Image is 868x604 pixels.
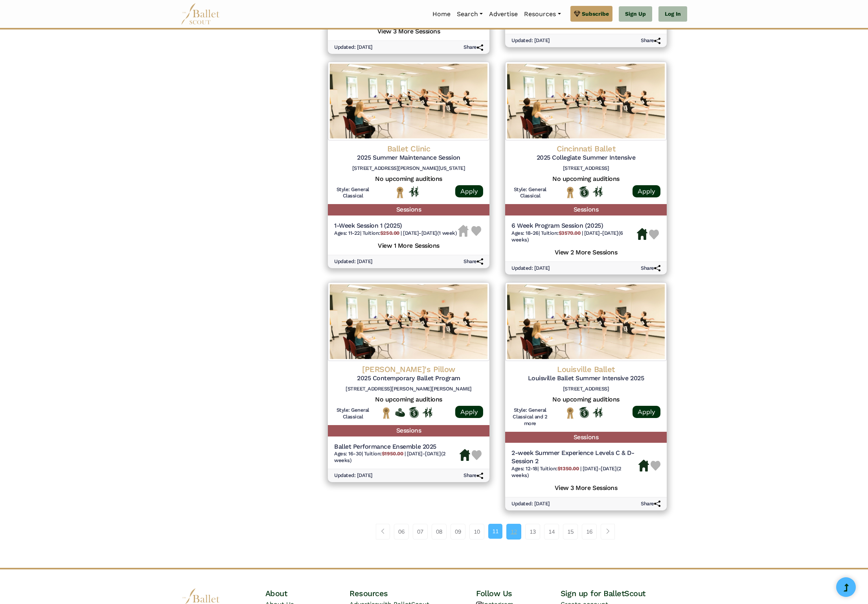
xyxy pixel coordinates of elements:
[334,230,360,236] span: Ages: 11-22
[334,451,446,463] span: [DATE]-[DATE] (2 weeks)
[511,364,660,374] h4: Louisville Ballet
[511,466,622,478] span: [DATE]-[DATE] (2 weeks)
[463,258,483,265] h6: Share
[395,186,405,199] img: National
[328,425,489,436] h5: Sessions
[521,6,564,22] a: Resources
[511,466,638,479] h6: | |
[460,449,470,461] img: Housing Available
[579,186,589,197] img: Offers Scholarship
[544,524,559,540] a: 14
[651,461,660,471] img: Heart
[488,524,502,539] a: 11
[633,185,660,197] a: Apply
[559,230,580,236] b: $3570.00
[334,396,483,404] h5: No upcoming auditions
[394,524,409,540] a: 06
[476,588,561,598] h4: Follow Us
[649,230,659,239] img: Heart
[593,407,603,418] img: In Person
[334,258,373,265] h6: Updated: [DATE]
[364,451,405,457] span: Tuition:
[334,230,457,237] h6: | |
[486,6,521,22] a: Advertise
[334,26,483,36] h5: View 3 More Sessions
[511,501,550,507] h6: Updated: [DATE]
[511,230,623,243] span: [DATE]-[DATE] (6 weeks)
[511,449,638,466] h5: 2-week Summer Experience Levels C & D- Session 2
[429,6,454,22] a: Home
[658,6,687,22] a: Log In
[334,374,483,383] h5: 2025 Contemporary Ballet Program
[511,265,550,272] h6: Updated: [DATE]
[334,175,483,183] h5: No upcoming auditions
[334,407,371,420] h6: Style: General Classical
[455,185,483,197] a: Apply
[409,407,419,418] img: Offers Scholarship
[582,524,597,540] a: 16
[557,466,579,471] b: $1350.00
[619,6,652,22] a: Sign Up
[633,406,660,418] a: Apply
[511,482,660,492] h5: View 3 More Sessions
[334,443,460,451] h5: Ballet Performance Ensemble 2025
[463,472,483,479] h6: Share
[511,374,660,383] h5: Louisville Ballet Summer Intensive 2025
[540,466,580,471] span: Tuition:
[505,432,667,443] h5: Sessions
[451,524,465,540] a: 09
[511,386,660,392] h6: [STREET_ADDRESS]
[565,186,575,199] img: National
[403,230,457,236] span: [DATE]-[DATE] (1 week)
[413,524,428,540] a: 07
[525,524,540,540] a: 13
[511,230,539,236] span: Ages: 18-26
[505,204,667,215] h5: Sessions
[574,9,580,18] img: gem.svg
[334,472,373,479] h6: Updated: [DATE]
[328,282,489,361] img: Logo
[471,226,481,236] img: Heart
[376,524,619,540] nav: Page navigation example
[423,407,432,418] img: In Person
[395,408,405,417] img: Offers Financial Aid
[349,588,476,598] h4: Resources
[561,588,687,598] h4: Sign up for BalletScout
[511,165,660,172] h6: [STREET_ADDRESS]
[469,524,484,540] a: 10
[334,144,483,154] h4: Ballet Clinic
[511,247,660,257] h5: View 2 More Sessions
[641,501,660,507] h6: Share
[511,37,550,44] h6: Updated: [DATE]
[582,9,609,18] span: Subscribe
[334,44,373,51] h6: Updated: [DATE]
[511,186,549,200] h6: Style: General Classical
[511,407,549,427] h6: Style: General Classical and 2 more
[505,62,667,140] img: Logo
[505,282,667,361] img: Logo
[334,154,483,162] h5: 2025 Summer Maintenance Session
[334,451,460,464] h6: | |
[511,466,537,471] span: Ages: 12-18
[641,265,660,272] h6: Share
[334,165,483,172] h6: [STREET_ADDRESS][PERSON_NAME][US_STATE]
[506,524,521,540] a: 12
[458,225,469,237] img: Housing Unavailable
[455,406,483,418] a: Apply
[334,386,483,392] h6: [STREET_ADDRESS][PERSON_NAME][PERSON_NAME]
[334,240,483,250] h5: View 1 More Sessions
[511,144,660,154] h4: Cincinnati Ballet
[511,154,660,162] h5: 2025 Collegiate Summer Intensive
[593,186,603,197] img: In Person
[472,450,482,460] img: Heart
[381,407,391,419] img: National
[563,524,578,540] a: 15
[265,588,350,598] h4: About
[511,175,660,183] h5: No upcoming auditions
[638,460,649,471] img: Housing Available
[409,186,419,197] img: In Person
[570,6,612,22] a: Subscribe
[511,230,637,243] h6: | |
[334,451,362,457] span: Ages: 16-30
[328,204,489,215] h5: Sessions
